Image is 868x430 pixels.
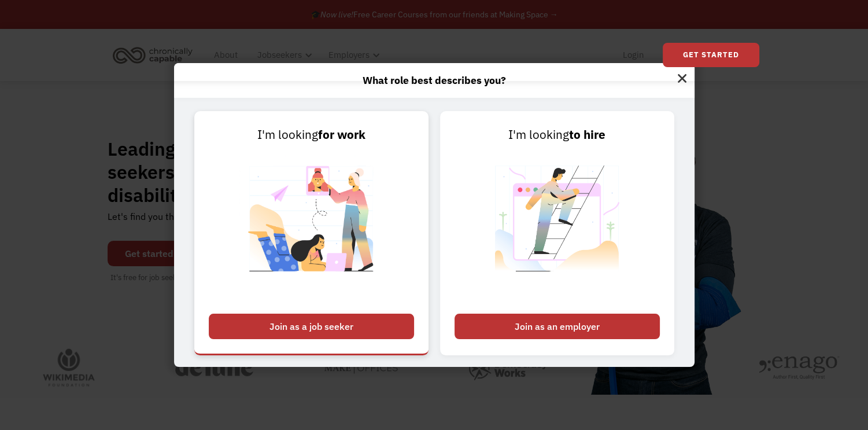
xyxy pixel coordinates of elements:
div: I'm looking [455,126,660,144]
strong: for work [318,127,365,142]
a: About [207,36,245,73]
div: Join as an employer [455,314,660,339]
a: Get Started [663,43,759,67]
div: Jobseekers [257,48,302,62]
img: Chronically Capable logo [109,42,196,68]
strong: to hire [569,127,605,142]
div: I'm looking [209,126,414,144]
div: Jobseekers [250,36,316,73]
a: Login [616,36,651,73]
a: I'm lookingto hireJoin as an employer [440,111,674,355]
div: Employers [322,36,383,73]
div: Employers [328,48,370,62]
img: Chronically Capable Personalized Job Matching [239,144,383,308]
div: Join as a job seeker [209,314,414,339]
a: home [109,42,201,68]
a: I'm lookingfor workJoin as a job seeker [194,111,429,355]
